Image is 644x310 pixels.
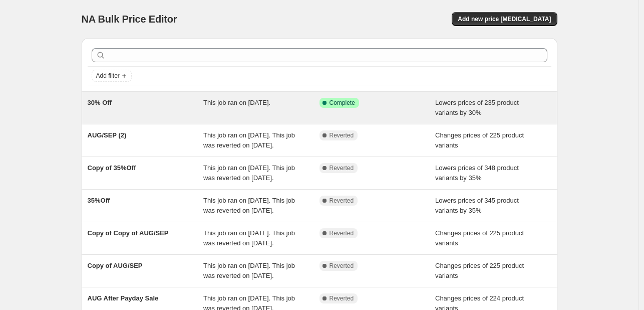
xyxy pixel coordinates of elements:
span: Reverted [330,131,354,139]
span: 35%Off [88,197,110,204]
span: This job ran on [DATE]. This job was reverted on [DATE]. [203,262,295,279]
span: Complete [330,99,355,107]
span: AUG/SEP (2) [88,131,127,139]
span: Lowers prices of 348 product variants by 35% [435,164,519,182]
span: AUG After Payday Sale [88,294,159,302]
button: Add filter [92,70,132,82]
span: This job ran on [DATE]. This job was reverted on [DATE]. [203,197,295,214]
span: Reverted [330,229,354,237]
span: Add new price [MEDICAL_DATA] [458,15,551,23]
span: Add filter [96,72,120,80]
span: This job ran on [DATE]. This job was reverted on [DATE]. [203,229,295,247]
span: This job ran on [DATE]. This job was reverted on [DATE]. [203,164,295,182]
span: Lowers prices of 235 product variants by 30% [435,99,519,116]
span: Copy of Copy of AUG/SEP [88,229,169,237]
span: Reverted [330,197,354,205]
span: This job ran on [DATE]. [203,99,270,106]
button: Add new price [MEDICAL_DATA] [452,12,557,26]
span: 30% Off [88,99,112,106]
span: Changes prices of 225 product variants [435,229,524,247]
span: NA Bulk Price Editor [82,14,177,25]
span: Copy of AUG/SEP [88,262,143,269]
span: Lowers prices of 345 product variants by 35% [435,197,519,214]
span: Reverted [330,294,354,302]
span: Copy of 35%Off [88,164,136,172]
span: This job ran on [DATE]. This job was reverted on [DATE]. [203,131,295,149]
span: Reverted [330,262,354,270]
span: Reverted [330,164,354,172]
span: Changes prices of 225 product variants [435,262,524,279]
span: Changes prices of 225 product variants [435,131,524,149]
